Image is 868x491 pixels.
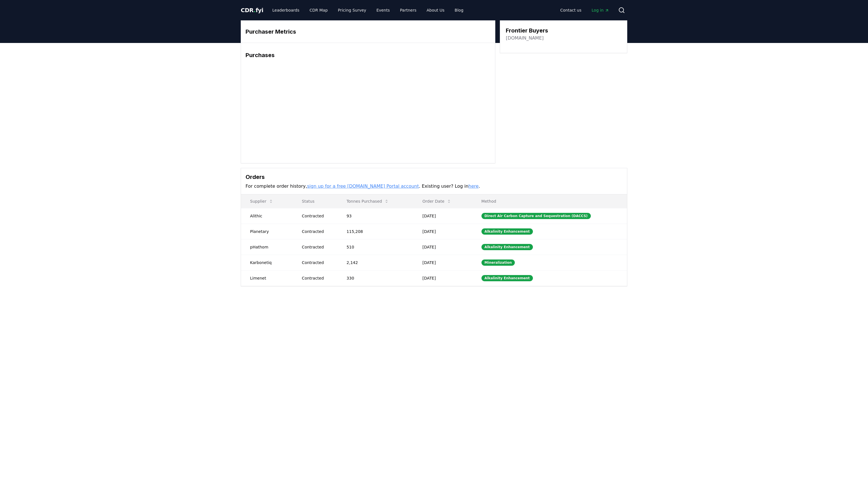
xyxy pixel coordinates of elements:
td: [DATE] [413,208,472,224]
td: [DATE] [413,270,472,286]
h3: Orders [246,173,622,181]
div: Alkalinity Enhancement [481,228,533,235]
a: Contact us [556,5,586,15]
div: Alkalinity Enhancement [481,275,533,281]
a: Pricing Survey [333,5,371,15]
h3: Purchases [246,51,491,59]
a: here [468,183,479,189]
div: Contracted [302,275,333,281]
div: Alkalinity Enhancement [481,244,533,250]
a: [DOMAIN_NAME] [506,35,544,42]
span: . [254,7,256,14]
a: Leaderboards [268,5,304,15]
a: Blog [450,5,468,15]
nav: Main [556,5,614,15]
h3: Frontier Buyers [506,26,548,35]
p: Method [477,198,622,204]
a: sign up for a free [DOMAIN_NAME] Portal account [307,183,419,189]
td: 115,208 [338,224,413,239]
div: Contracted [302,260,333,265]
button: Order Date [418,196,456,207]
h3: Purchaser Metrics [246,27,491,36]
td: pHathom [241,239,293,255]
button: Supplier [246,196,278,207]
p: For complete order history, . Existing user? Log in . [246,183,622,190]
td: Karbonetiq [241,255,293,270]
a: Partners [396,5,421,15]
div: Contracted [302,244,333,250]
span: Log in [592,7,609,13]
a: Log in [587,5,614,15]
td: 2,142 [338,255,413,270]
span: CDR fyi [241,7,263,14]
td: 330 [338,270,413,286]
div: Mineralization [481,259,515,266]
td: Alithic [241,208,293,224]
td: [DATE] [413,239,472,255]
td: [DATE] [413,255,472,270]
div: Direct Air Carbon Capture and Sequestration (DACCS) [481,213,591,219]
a: Events [372,5,394,15]
p: Status [297,198,333,204]
a: CDR.fyi [241,6,263,14]
a: CDR Map [305,5,332,15]
td: Limenet [241,270,293,286]
td: [DATE] [413,224,472,239]
nav: Main [268,5,468,15]
a: About Us [422,5,449,15]
div: Contracted [302,213,333,219]
button: Tonnes Purchased [342,196,393,207]
div: Contracted [302,229,333,234]
td: 93 [338,208,413,224]
td: Planetary [241,224,293,239]
td: 510 [338,239,413,255]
